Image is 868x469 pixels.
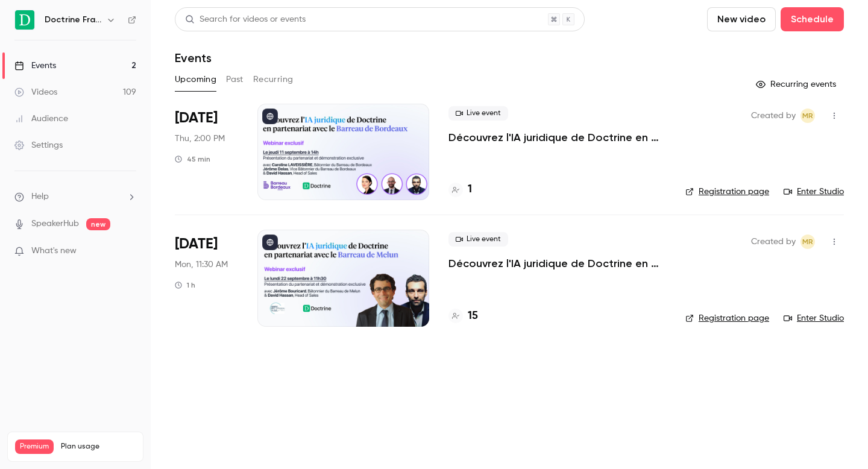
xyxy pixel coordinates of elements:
a: 15 [448,308,478,324]
img: Doctrine France [15,10,34,30]
div: 45 min [175,154,210,164]
a: Enter Studio [784,186,844,198]
div: Settings [14,139,63,151]
span: Marguerite Rubin de Cervens [800,234,815,249]
span: MR [802,109,813,123]
button: Upcoming [175,70,216,89]
div: Events [14,60,56,72]
h1: Events [175,51,212,65]
span: [DATE] [175,234,218,254]
span: What's new [31,245,77,257]
div: Sep 22 Mon, 11:30 AM (Europe/Paris) [175,230,238,326]
a: SpeakerHub [31,218,79,230]
span: Thu, 2:00 PM [175,133,225,145]
button: Recurring events [750,75,844,94]
a: Enter Studio [784,312,844,324]
div: Sep 11 Thu, 2:00 PM (Europe/Paris) [175,104,238,200]
h4: 1 [468,181,472,198]
h6: Doctrine France [45,14,101,26]
span: [DATE] [175,109,218,128]
span: MR [802,234,813,249]
span: Mon, 11:30 AM [175,259,228,271]
button: Schedule [781,7,844,31]
button: New video [707,7,776,31]
span: new [86,218,110,230]
span: Plan usage [61,442,136,452]
li: help-dropdown-opener [14,190,136,203]
span: Premium [15,439,54,454]
span: Help [31,190,49,203]
div: Search for videos or events [185,13,306,26]
a: Registration page [685,312,769,324]
div: Audience [14,113,68,125]
div: Videos [14,86,57,98]
div: 1 h [175,280,195,290]
button: Past [226,70,244,89]
span: Live event [448,106,508,121]
iframe: Noticeable Trigger [122,246,136,257]
a: 1 [448,181,472,198]
a: Découvrez l'IA juridique de Doctrine en partenariat avec le Barreau de Melun [448,256,666,271]
span: Created by [751,234,796,249]
a: Découvrez l'IA juridique de Doctrine en partenariat avec le Barreau de Bordeaux [448,130,666,145]
a: Registration page [685,186,769,198]
h4: 15 [468,308,478,324]
span: Created by [751,109,796,123]
span: Marguerite Rubin de Cervens [800,109,815,123]
button: Recurring [253,70,294,89]
span: Live event [448,232,508,247]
